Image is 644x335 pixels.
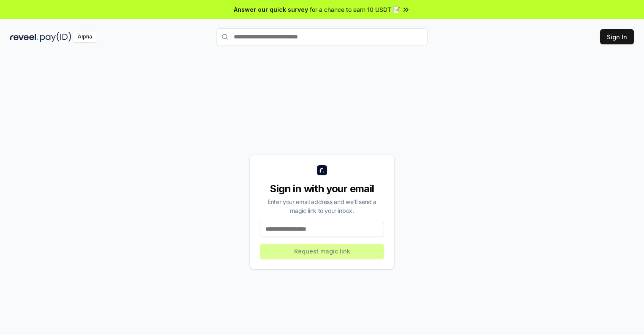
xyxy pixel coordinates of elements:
[260,197,384,215] div: Enter your email address and we’ll send a magic link to your inbox.
[260,182,384,196] div: Sign in with your email
[600,29,634,44] button: Sign In
[234,5,308,14] span: Answer our quick survey
[73,32,97,42] div: Alpha
[10,32,38,42] img: reveel_dark
[310,5,400,14] span: for a chance to earn 10 USDT 📝
[40,32,71,42] img: pay_id
[317,165,327,175] img: logo_small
